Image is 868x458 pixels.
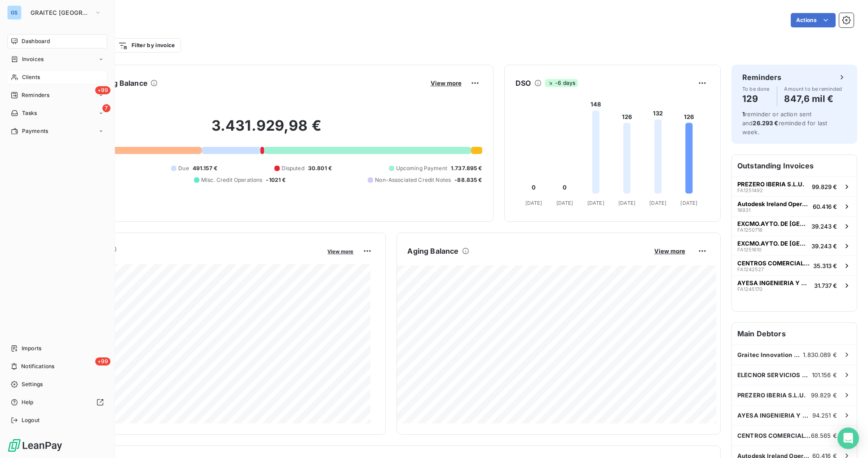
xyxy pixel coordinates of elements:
[652,247,688,255] button: View more
[732,155,857,176] h6: Outstanding Invoices
[737,247,762,252] span: FA1251610
[618,200,635,206] tspan: [DATE]
[587,200,604,206] tspan: [DATE]
[95,357,110,366] span: +99
[813,203,837,210] span: 60.416 €
[737,188,763,193] span: FA1251492
[51,255,322,264] span: Monthly Revenue
[813,262,837,269] span: 35.313 €
[22,91,49,99] span: Reminders
[737,371,812,379] span: ELECNOR SERVICIOS Y PROYECTOS,S.A.U.
[812,371,837,379] span: 101.156 €
[516,78,531,88] h6: DSO
[545,79,578,87] span: -6 days
[737,286,762,292] span: FA1245170
[732,196,857,216] button: Autodesk Ireland Operations [GEOGRAPHIC_DATA]1893160.416 €
[396,164,447,172] span: Upcoming Payment
[654,247,685,255] span: View more
[737,240,808,247] span: EXCMO.AYTO. DE [GEOGRAPHIC_DATA]
[811,432,837,439] span: 68.565 €
[22,109,37,117] span: Tasks
[308,164,332,172] span: 30.801 €
[525,200,542,206] tspan: [DATE]
[51,117,482,144] h2: 3.431.929,98 €
[737,351,803,358] span: Graitec Innovation SAS
[649,200,666,206] tspan: [DATE]
[737,392,806,399] span: PREZERO IBERIA S.L.U.
[737,181,804,188] span: PREZERO IBERIA S.L.U.
[732,323,857,344] h6: Main Debtors
[22,73,40,81] span: Clients
[7,395,107,410] a: Help
[742,92,770,106] h4: 129
[753,119,778,127] span: 26.293 €
[201,176,262,184] span: Misc. Credit Operations
[837,427,859,449] div: Open Intercom Messenger
[732,236,857,255] button: EXCMO.AYTO. DE [GEOGRAPHIC_DATA]FA125161039.243 €
[431,79,462,87] span: View more
[451,164,482,172] span: 1.737.895 €
[22,55,44,63] span: Invoices
[7,438,63,453] img: Logo LeanPay
[814,282,837,289] span: 31.737 €
[22,37,50,45] span: Dashboard
[732,275,857,295] button: AYESA INGENIERIA Y ARQUITECTURA S.A.FA124517031.737 €
[811,223,837,230] span: 39.243 €
[22,127,48,135] span: Payments
[737,260,810,267] span: CENTROS COMERCIALES CARREFOUR SA
[112,38,181,53] button: Filter by invoice
[742,86,770,92] span: To be done
[737,200,809,207] span: Autodesk Ireland Operations [GEOGRAPHIC_DATA]
[737,220,808,227] span: EXCMO.AYTO. DE [GEOGRAPHIC_DATA]
[812,412,837,419] span: 94.251 €
[22,380,43,388] span: Settings
[328,248,354,255] span: View more
[680,200,697,206] tspan: [DATE]
[811,242,837,250] span: 39.243 €
[178,164,189,172] span: Due
[737,412,812,419] span: AYESA INGENIERIA Y ARQUITECTURA S.A.
[21,362,54,370] span: Notifications
[737,279,811,286] span: AYESA INGENIERIA Y ARQUITECTURA S.A.
[737,207,750,213] span: 18931
[803,351,837,358] span: 1.830.089 €
[811,392,837,399] span: 99.829 €
[375,176,451,184] span: Non-Associated Credit Notes
[7,5,22,20] div: GS
[266,176,286,184] span: -1021 €
[784,86,842,92] span: Amount to be reminded
[22,344,41,352] span: Imports
[556,200,573,206] tspan: [DATE]
[408,246,459,256] h6: Aging Balance
[784,92,842,106] h4: 847,6 mil €
[742,110,745,118] span: 1
[428,79,464,87] button: View more
[742,72,781,83] h6: Reminders
[95,86,110,94] span: +99
[22,398,34,406] span: Help
[737,267,764,272] span: FA1242527
[732,176,857,196] button: PREZERO IBERIA S.L.U.FA125149299.829 €
[791,13,836,27] button: Actions
[737,432,811,439] span: CENTROS COMERCIALES CARREFOUR SA
[742,110,827,136] span: reminder or action sent and reminded for last week.
[102,104,110,112] span: 7
[454,176,482,184] span: -88.835 €
[31,9,91,16] span: GRAITEC [GEOGRAPHIC_DATA]
[325,247,357,255] button: View more
[193,164,217,172] span: 491.157 €
[732,216,857,236] button: EXCMO.AYTO. DE [GEOGRAPHIC_DATA]FA125071839.243 €
[22,416,40,424] span: Logout
[812,183,837,190] span: 99.829 €
[737,227,762,233] span: FA1250718
[282,164,304,172] span: Disputed
[732,255,857,275] button: CENTROS COMERCIALES CARREFOUR SAFA124252735.313 €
